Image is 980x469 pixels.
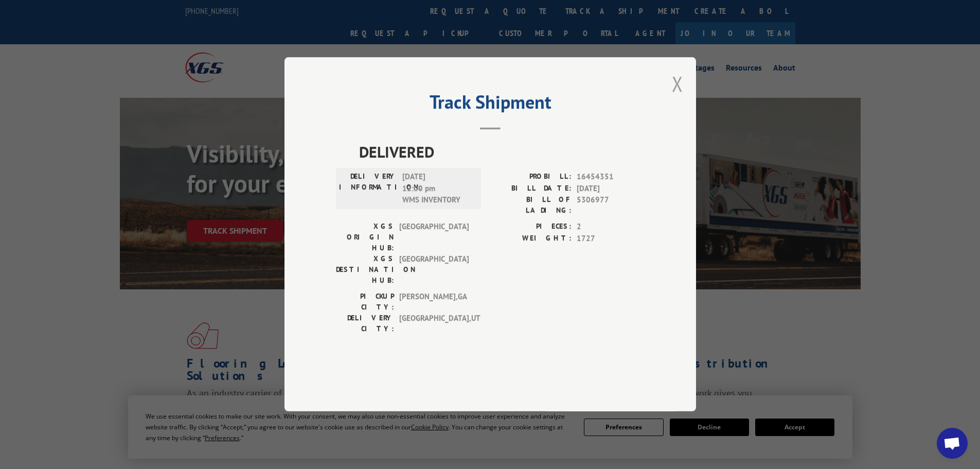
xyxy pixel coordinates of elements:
[336,95,645,114] h2: Track Shipment
[577,233,645,245] span: 1727
[339,171,397,206] label: DELIVERY INFORMATION:
[672,70,683,97] button: Close modal
[336,291,394,313] label: PICKUP CITY:
[399,254,469,286] span: [GEOGRAPHIC_DATA]
[336,313,394,335] label: DELIVERY CITY:
[399,313,469,335] span: [GEOGRAPHIC_DATA] , UT
[402,171,472,206] span: [DATE] 12:00 pm WMS INVENTORY
[490,171,572,183] label: PROBILL:
[577,221,645,233] span: 2
[490,195,572,216] label: BILL OF LADING:
[336,221,394,254] label: XGS ORIGIN HUB:
[399,291,469,313] span: [PERSON_NAME] , GA
[336,254,394,286] label: XGS DESTINATION HUB:
[399,221,469,254] span: [GEOGRAPHIC_DATA]
[490,233,572,245] label: WEIGHT:
[490,221,572,233] label: PIECES:
[937,428,968,459] div: Open chat
[490,183,572,195] label: BILL DATE:
[577,183,645,195] span: [DATE]
[359,141,645,164] span: DELIVERED
[577,171,645,183] span: 16454351
[577,195,645,216] span: 5306977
